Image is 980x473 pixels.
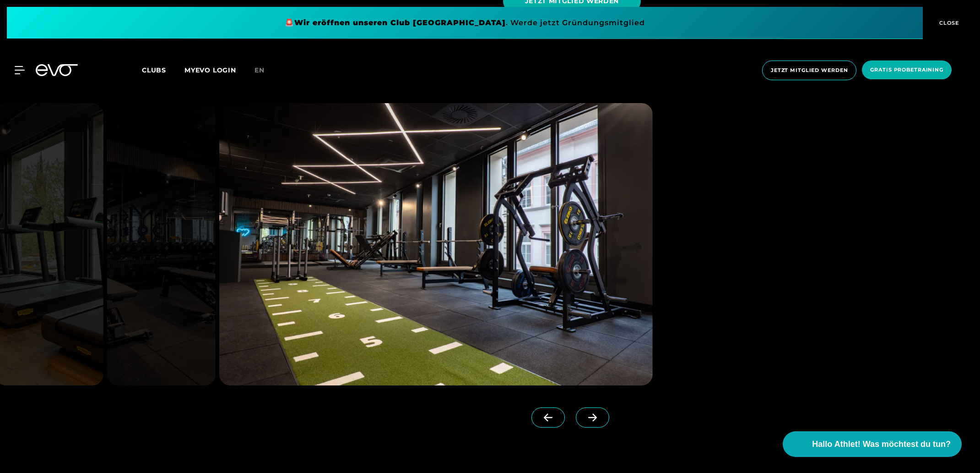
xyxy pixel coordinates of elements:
[759,60,859,80] a: Jetzt Mitglied werden
[870,66,943,74] span: Gratis Probetraining
[142,66,184,74] a: Clubs
[937,19,959,27] span: CLOSE
[107,103,216,385] img: evofitness
[783,431,962,457] button: Hallo Athlet! Was möchtest du tun?
[254,65,276,76] a: en
[812,438,951,451] span: Hallo Athlet! Was möchtest du tun?
[923,7,973,39] button: CLOSE
[771,66,848,74] span: Jetzt Mitglied werden
[254,66,265,74] span: en
[142,66,166,74] span: Clubs
[184,66,236,74] a: MYEVO LOGIN
[859,60,954,80] a: Gratis Probetraining
[219,103,652,385] img: evofitness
